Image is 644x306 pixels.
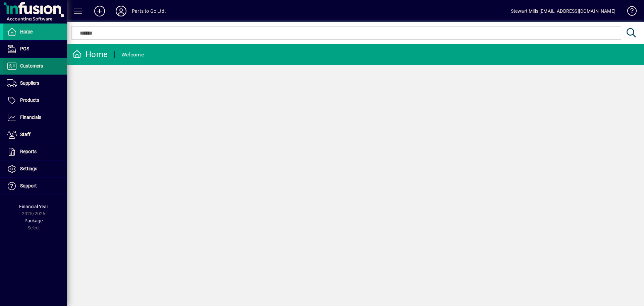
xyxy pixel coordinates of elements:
div: Welcome [121,49,144,60]
span: POS [20,46,29,51]
div: Parts to Go Ltd. [132,6,166,16]
a: Financials [3,109,67,126]
span: Support [20,183,37,188]
span: Suppliers [20,80,39,86]
a: Support [3,178,67,194]
span: Customers [20,63,43,69]
button: Add [89,5,110,17]
div: Stewart Mills [EMAIL_ADDRESS][DOMAIN_NAME] [511,6,615,16]
span: Package [24,218,43,223]
a: Customers [3,58,67,75]
span: Settings [20,166,37,171]
a: Reports [3,143,67,160]
span: Staff [20,132,31,137]
a: Products [3,92,67,109]
a: Suppliers [3,75,67,92]
span: Reports [20,149,37,154]
button: Profile [110,5,132,17]
span: Products [20,97,39,103]
span: Financial Year [19,204,48,209]
a: Staff [3,126,67,143]
span: Home [20,29,33,34]
a: POS [3,41,67,57]
a: Knowledge Base [622,1,636,23]
a: Settings [3,161,67,177]
div: Home [72,49,108,60]
span: Financials [20,115,41,120]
